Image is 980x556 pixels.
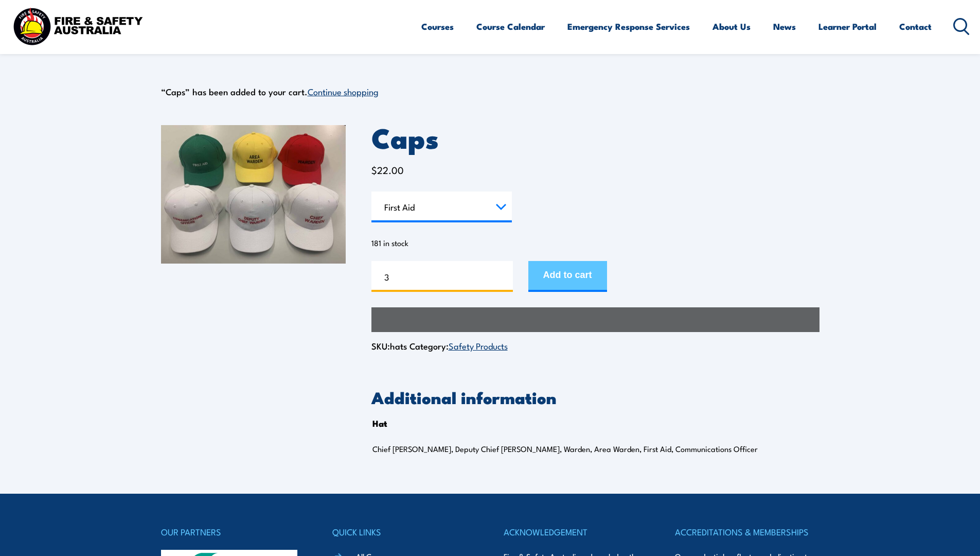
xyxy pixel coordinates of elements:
h4: OUR PARTNERS [161,525,305,539]
a: About Us [712,13,751,40]
span: $ [371,163,377,177]
h2: Additional information [371,390,819,404]
p: 181 in stock [371,238,819,248]
a: Safety Products [449,339,508,352]
img: caps-scaled-1.jpg [161,125,346,264]
p: Chief [PERSON_NAME], Deputy Chief [PERSON_NAME], Warden, Area Warden, First Aid, Communications O... [372,444,783,454]
a: Continue shopping [308,85,379,97]
h4: QUICK LINKS [332,525,476,539]
button: Add to cart [528,261,607,292]
input: Product quantity [371,261,513,292]
h1: Caps [371,125,819,149]
bdi: 22.00 [371,163,404,177]
a: Course Calendar [476,13,545,40]
a: Learner Portal [818,13,877,40]
span: SKU: [371,339,407,352]
a: News [773,13,796,40]
a: Emergency Response Services [567,13,690,40]
div: “Caps” has been added to your cart. [161,84,819,99]
th: Hat [372,415,387,431]
span: hats [390,339,407,352]
a: Contact [899,13,932,40]
a: Courses [421,13,454,40]
span: Category: [409,339,508,352]
iframe: Secure express checkout frame [369,305,822,334]
h4: ACKNOWLEDGEMENT [504,525,648,539]
h4: ACCREDITATIONS & MEMBERSHIPS [675,525,819,539]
